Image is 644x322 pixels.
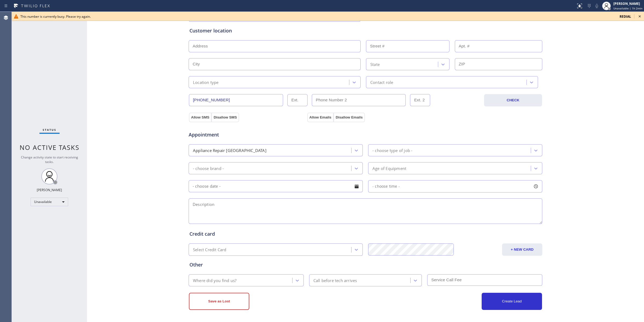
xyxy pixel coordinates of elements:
[307,113,334,122] button: Allow Emails
[193,277,236,283] div: Where did you find us?
[613,6,642,10] span: Unavailable | 1h 2min
[613,1,642,6] div: [PERSON_NAME]
[21,155,78,164] span: Change activity state to start receiving tasks.
[43,128,56,132] span: Status
[189,94,283,106] input: Phone Number
[593,2,601,10] button: Mute
[211,113,239,122] button: Disallow SMS
[189,131,306,138] span: Appointment
[455,40,543,52] input: Apt. #
[410,94,430,106] input: Ext. 2
[189,113,211,122] button: Allow SMS
[31,198,68,206] div: Unavailable
[20,14,91,19] span: This number is currently busy. Please try again.
[20,143,79,152] span: No active tasks
[189,293,249,310] button: Save as Lost
[313,277,357,283] div: Call before tech arrives
[372,184,400,189] span: - choose time -
[372,165,406,171] div: Age of Equipment
[189,180,363,192] input: - choose date -
[189,261,541,268] div: Other
[502,243,542,256] button: + NEW CARD
[427,274,542,286] input: Service Call Fee
[193,147,266,153] div: Appliance Repair [GEOGRAPHIC_DATA]
[372,147,412,153] div: - choose type of job -
[193,165,224,171] div: - choose brand -
[366,40,449,52] input: Street #
[370,61,380,67] div: State
[189,27,541,34] div: Customer location
[189,58,361,70] input: City
[193,247,226,253] div: Select Credit Card
[37,188,62,192] div: [PERSON_NAME]
[482,293,542,310] button: Create Lead
[312,94,406,106] input: Phone Number 2
[370,79,393,85] div: Contact role
[189,40,361,52] input: Address
[189,230,541,238] div: Credit card
[484,94,542,106] button: CHECK
[455,58,543,70] input: ZIP
[334,113,365,122] button: Disallow Emails
[193,79,219,85] div: Location type
[287,94,308,106] input: Ext.
[620,14,631,19] span: redial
